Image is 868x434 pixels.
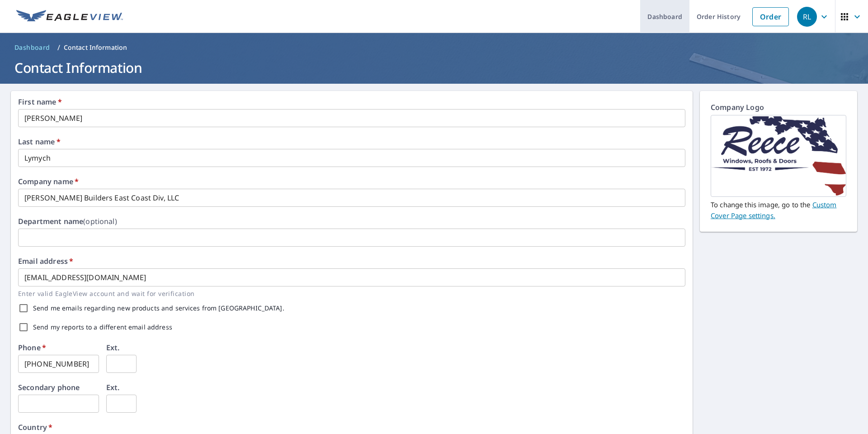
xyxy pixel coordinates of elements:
[64,43,127,52] p: Contact Information
[106,344,120,351] label: Ext.
[106,384,120,391] label: Ext.
[18,344,46,351] label: Phone
[711,197,846,221] p: To change this image, go to the
[711,102,846,115] p: Company Logo
[711,200,836,220] a: Custome cover page
[711,116,846,196] img: reeseContractLogo.png
[14,43,50,52] span: Dashboard
[18,288,679,299] p: Enter valid EagleView account and wait for verification
[18,138,61,145] label: Last name
[797,7,817,27] div: RL
[752,7,789,26] a: Order
[18,98,62,105] label: First name
[18,218,117,225] label: Department name
[18,384,80,391] label: Secondary phone
[33,324,172,330] label: Send my reports to a different email address
[11,40,857,55] nav: breadcrumb
[18,258,73,265] label: Email address
[16,10,123,24] img: EV Logo
[11,40,54,55] a: Dashboard
[33,305,284,311] label: Send me emails regarding new products and services from [GEOGRAPHIC_DATA].
[11,58,857,77] h1: Contact Information
[83,216,117,226] b: (optional)
[18,424,52,431] label: Country
[57,42,60,53] li: /
[18,178,79,185] label: Company name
